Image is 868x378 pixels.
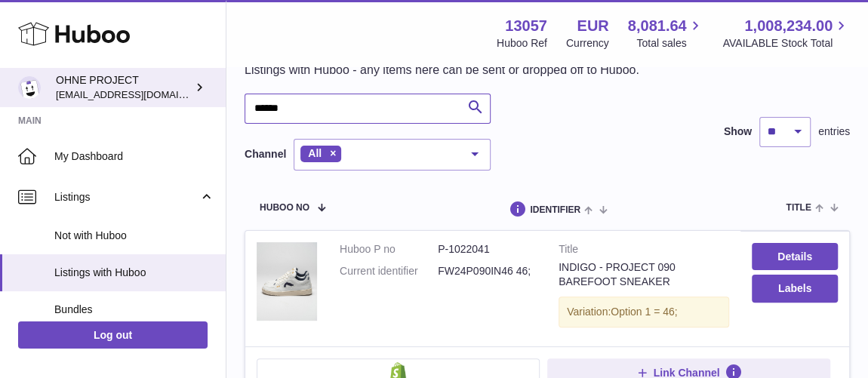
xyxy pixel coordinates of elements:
span: 1,008,234.00 [744,16,833,36]
span: 8,081.64 [628,16,687,36]
div: Currency [566,36,609,51]
dt: Current identifier [340,264,438,278]
div: INDIGO - PROJECT 090 BAREFOOT SNEAKER [559,260,729,289]
span: entries [818,124,850,139]
a: Log out [18,321,208,349]
span: AVAILABLE Stock Total [722,36,850,51]
img: internalAdmin-13057@internal.huboo.com [18,76,41,99]
span: [EMAIL_ADDRESS][DOMAIN_NAME] [56,88,222,100]
span: Option 1 = 46; [611,306,677,318]
label: Show [724,124,752,139]
span: Listings with Huboo [54,266,214,280]
span: title [786,203,811,213]
a: Details [752,243,838,270]
strong: EUR [577,16,608,36]
dd: FW24P090IN46 46; [438,264,536,278]
span: Huboo no [260,203,309,213]
dd: P-1022041 [438,242,536,257]
span: identifier [530,205,580,215]
dt: Huboo P no [340,242,438,257]
span: Listings [54,190,199,204]
span: Not with Huboo [54,229,214,243]
span: All [308,147,322,159]
p: Listings with Huboo - any items here can be sent or dropped off to Huboo. [245,62,639,78]
button: Labels [752,275,838,302]
label: Channel [245,147,286,161]
div: OHNE PROJECT [56,73,192,102]
span: My Dashboard [54,149,214,164]
span: Bundles [54,303,214,317]
strong: Title [559,242,729,260]
span: Total sales [636,36,703,51]
a: 8,081.64 Total sales [628,16,704,51]
strong: 13057 [505,16,547,36]
div: Variation: [559,297,729,327]
div: Huboo Ref [497,36,547,51]
a: 1,008,234.00 AVAILABLE Stock Total [722,16,850,51]
img: INDIGO - PROJECT 090 BAREFOOT SNEAKER [257,242,317,321]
